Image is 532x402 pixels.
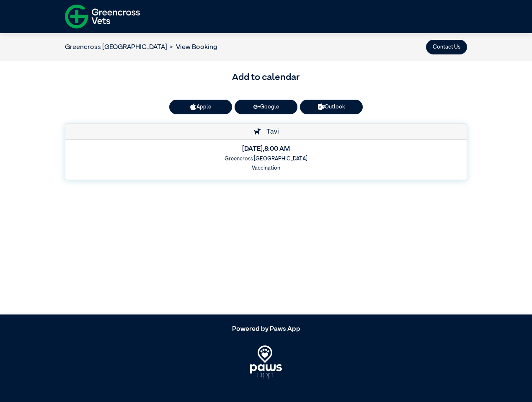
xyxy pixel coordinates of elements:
h5: [DATE] , 8:00 AM [71,145,461,153]
a: Google [235,100,297,114]
a: Greencross [GEOGRAPHIC_DATA] [65,44,167,51]
nav: breadcrumb [65,42,217,52]
h5: Powered by Paws App [65,325,467,333]
button: Apple [169,100,232,114]
span: Tavi [262,129,279,135]
li: View Booking [167,42,217,52]
h3: Add to calendar [65,71,467,85]
img: PawsApp [250,345,282,379]
button: Contact Us [426,40,467,54]
a: Outlook [300,100,363,114]
img: f-logo [65,2,140,31]
h6: Greencross [GEOGRAPHIC_DATA] [71,156,461,162]
h6: Vaccination [71,165,461,171]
